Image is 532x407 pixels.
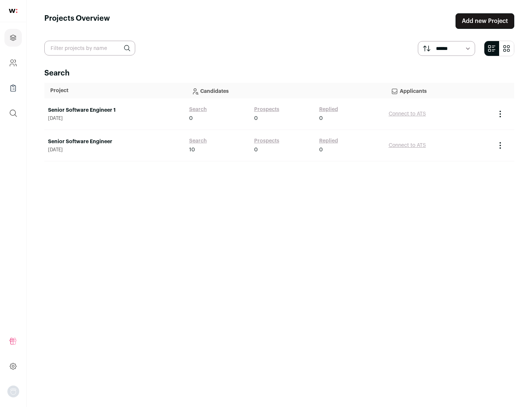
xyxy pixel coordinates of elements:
[254,146,258,154] span: 0
[189,146,195,154] span: 10
[319,115,323,122] span: 0
[254,137,279,145] a: Prospects
[496,141,505,150] button: Project Actions
[389,111,426,117] a: Connect to ATS
[496,110,505,118] button: Project Actions
[456,13,514,29] a: Add new Project
[44,13,110,29] h1: Projects Overview
[189,115,193,122] span: 0
[319,146,323,154] span: 0
[48,115,182,121] span: [DATE]
[44,41,135,55] input: Filter projects by name
[389,143,426,148] a: Connect to ATS
[7,386,19,397] button: Open dropdown
[9,9,17,13] img: wellfound-shorthand-0d5821cbd27db2630d0214b213865d53afaa358527fdda9d0ea32b1df1b89c2c.svg
[4,54,22,72] a: Company and ATS Settings
[319,106,338,113] a: Replied
[50,87,180,94] p: Project
[189,106,207,113] a: Search
[254,106,279,113] a: Prospects
[319,137,338,145] a: Replied
[4,29,22,47] a: Projects
[189,137,207,145] a: Search
[254,115,258,122] span: 0
[4,79,22,97] a: Company Lists
[44,68,514,78] h2: Search
[191,83,379,98] p: Candidates
[48,107,182,114] a: Senior Software Engineer 1
[48,147,182,153] span: [DATE]
[48,138,182,145] a: Senior Software Engineer
[391,83,486,98] p: Applicants
[7,386,19,397] img: nopic.png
